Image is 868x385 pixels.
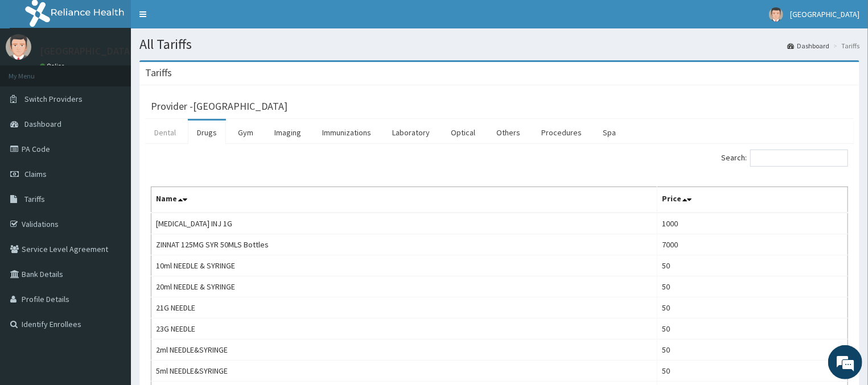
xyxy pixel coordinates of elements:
span: Tariffs [24,194,45,204]
td: 50 [657,340,848,361]
span: We're online! [66,118,157,233]
span: [GEOGRAPHIC_DATA] [790,9,859,19]
td: 23G NEEDLE [151,318,657,340]
td: 5ml NEEDLE&SYRINGE [151,361,657,382]
li: Tariffs [830,41,859,51]
td: 1000 [657,213,848,234]
td: [MEDICAL_DATA] INJ 1G [151,213,657,234]
td: 50 [657,318,848,340]
img: User Image [6,34,31,60]
span: Switch Providers [24,94,83,104]
p: [GEOGRAPHIC_DATA] [40,46,134,56]
a: Procedures [532,121,591,144]
td: ZINNAT 125MG SYR 50MLS Bottles [151,234,657,255]
th: Price [657,187,848,213]
td: 20ml NEEDLE & SYRINGE [151,276,657,297]
textarea: Type your message and hit 'Enter' [6,260,217,300]
img: d_794563401_company_1708531726252_794563401 [21,57,46,85]
div: Chat with us now [59,64,191,78]
img: User Image [769,7,783,22]
td: 50 [657,297,848,318]
div: Minimize live chat window [187,6,214,33]
a: Optical [442,121,484,144]
a: Laboratory [383,121,439,144]
h1: All Tariffs [139,37,859,52]
label: Search: [721,150,848,167]
h3: Provider - [GEOGRAPHIC_DATA] [151,101,287,111]
span: Claims [24,169,47,179]
td: 21G NEEDLE [151,297,657,318]
a: Dashboard [787,41,829,51]
a: Drugs [188,121,226,144]
td: 50 [657,276,848,297]
span: Dashboard [24,119,61,129]
td: 50 [657,361,848,382]
a: Spa [594,121,625,144]
td: 2ml NEEDLE&SYRINGE [151,340,657,361]
a: Immunizations [313,121,380,144]
th: Name [151,187,657,213]
a: Imaging [265,121,310,144]
input: Search: [750,150,848,167]
td: 10ml NEEDLE & SYRINGE [151,255,657,276]
h3: Tariffs [145,68,172,78]
a: Gym [229,121,262,144]
a: Online [40,62,67,70]
td: 7000 [657,234,848,255]
a: Dental [145,121,185,144]
td: 50 [657,255,848,276]
a: Others [487,121,529,144]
